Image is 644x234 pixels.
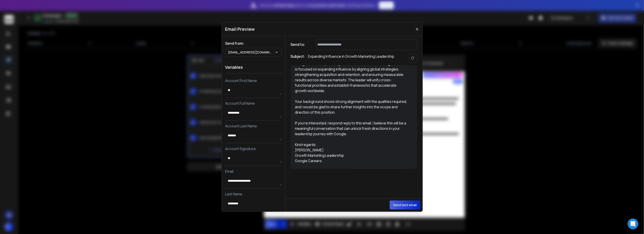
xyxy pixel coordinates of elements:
[225,191,281,197] p: Last Name
[225,26,255,32] h1: Email Preview
[295,120,407,137] div: If you’re interested, respond reply to this email. I believe this will be a meaningful conversati...
[628,219,638,229] div: Open Intercom Messenger
[225,61,281,73] h1: Variables
[291,42,309,47] h1: Send to:
[295,61,407,93] div: Google is currently seeking a . This role is focused on expanding influence by aligning global st...
[225,41,281,46] h1: Send from:
[225,123,281,129] p: Account Last Name
[308,54,394,63] p: Expanding Influence in Growth Marketing Leadership
[225,78,281,83] p: Account First Name
[228,50,275,55] p: [EMAIL_ADDRESS][DOMAIN_NAME]
[390,201,420,210] button: Send test email
[225,146,281,151] p: Account Signature
[225,101,281,106] p: Account Full Name
[291,54,305,63] h1: Subject:
[225,169,281,174] p: Email
[295,142,407,163] div: Kind regards, [PERSON_NAME] Growth Marketing Leadership Google Careers
[295,99,407,115] div: Your background shows strong alignment with the qualities required, and I would be glad to share ...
